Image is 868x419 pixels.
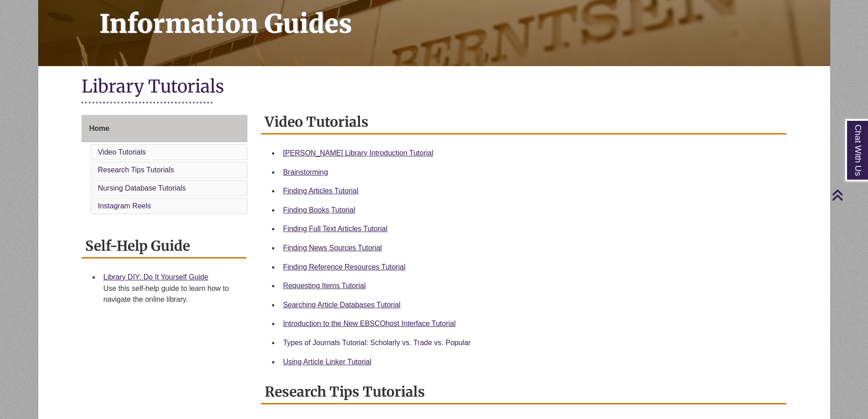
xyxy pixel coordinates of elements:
[283,168,328,176] a: Brainstorming
[98,202,151,210] a: Instagram Reels
[283,282,365,290] a: Requesting Items Tutorial
[98,148,146,156] a: Video Tutorials
[98,184,186,192] a: Nursing Database Tutorials
[283,244,382,252] a: Finding News Sources Tutorial
[103,273,208,281] a: Library DIY: Do It Yourself Guide
[82,115,247,142] a: Home
[82,115,247,216] div: Guide Page Menu
[283,149,433,157] a: [PERSON_NAME] Library Introduction Tutorial
[832,189,866,201] a: Back to Top
[261,110,786,134] h2: Video Tutorials
[283,301,401,309] a: Searching Article Databases Tutorial
[283,187,358,195] a: Finding Articles Tutorial
[82,234,247,259] h2: Self-Help Guide
[261,380,786,404] h2: Research Tips Tutorials
[283,320,456,327] a: Introduction to the New EBSCOhost Interface Tutorial
[283,263,406,271] a: Finding Reference Resources Tutorial
[283,339,471,347] a: Types of Journals Tutorial: Scholarly vs. Trade vs. Popular
[103,283,239,305] div: Use this self-help guide to learn how to navigate the online library.
[283,206,355,214] a: Finding Books Tutorial
[89,124,109,132] span: Home
[283,358,371,366] a: Using Article Linker Tutorial
[98,166,174,174] a: Research Tips Tutorials
[82,75,787,99] h1: Library Tutorials
[283,225,387,233] a: Finding Full Text Articles Tutorial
